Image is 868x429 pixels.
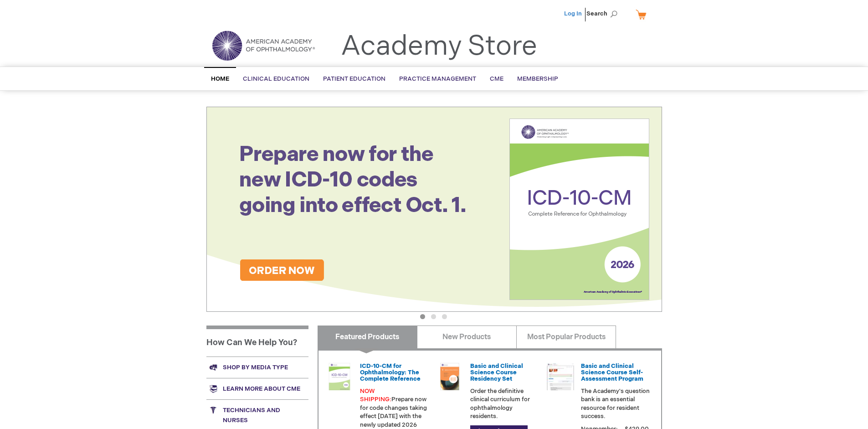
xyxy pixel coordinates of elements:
[206,326,308,357] h1: How Can We Help You?
[360,388,391,403] font: NOW SHIPPING:
[516,326,616,348] a: Most Popular Products
[431,314,436,319] button: 2 of 3
[436,363,463,390] img: 02850963u_47.png
[417,326,517,348] a: New Products
[470,387,539,421] p: Order the definitive clinical curriculum for ophthalmology residents.
[586,5,621,23] span: Search
[564,10,582,17] a: Log In
[470,362,523,383] a: Basic and Clinical Science Course Residency Set
[326,363,353,390] img: 0120008u_42.png
[442,314,447,319] button: 3 of 3
[206,357,308,378] a: Shop by media type
[211,75,229,83] span: Home
[420,314,425,319] button: 1 of 3
[206,378,308,399] a: Learn more about CME
[243,75,309,83] span: Clinical Education
[517,75,558,83] span: Membership
[547,363,574,390] img: bcscself_20.jpg
[318,326,417,348] a: Featured Products
[581,362,643,383] a: Basic and Clinical Science Course Self-Assessment Program
[323,75,385,83] span: Patient Education
[581,387,650,421] p: The Academy's question bank is an essential resource for resident success.
[341,30,537,63] a: Academy Store
[399,75,476,83] span: Practice Management
[360,362,421,383] a: ICD-10-CM for Ophthalmology: The Complete Reference
[490,75,503,83] span: CME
